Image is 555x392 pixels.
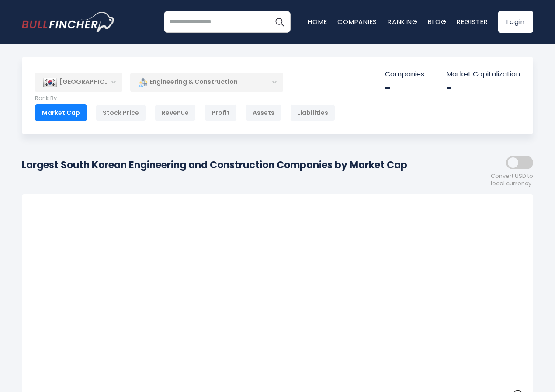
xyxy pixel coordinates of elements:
a: Blog [428,17,446,26]
div: Stock Price [96,104,146,121]
div: Market Cap [35,104,87,121]
a: Register [457,17,488,26]
a: Companies [337,17,377,26]
p: Market Capitalization [446,70,520,79]
div: Assets [246,104,281,121]
img: bullfincher logo [22,12,116,32]
span: Convert USD to local currency [491,173,533,187]
div: - [446,81,520,95]
a: Go to homepage [22,12,116,32]
a: Ranking [388,17,417,26]
div: Liabilities [290,104,335,121]
h1: Largest South Korean Engineering and Construction Companies by Market Cap [22,158,407,172]
div: Profit [205,104,237,121]
a: Home [308,17,327,26]
div: Engineering & Construction [130,72,283,92]
p: Rank By [35,95,335,102]
div: Revenue [155,104,196,121]
button: Search [269,11,291,33]
div: [GEOGRAPHIC_DATA] [35,73,122,92]
p: Companies [385,70,424,79]
a: Login [498,11,533,33]
div: - [385,81,424,95]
